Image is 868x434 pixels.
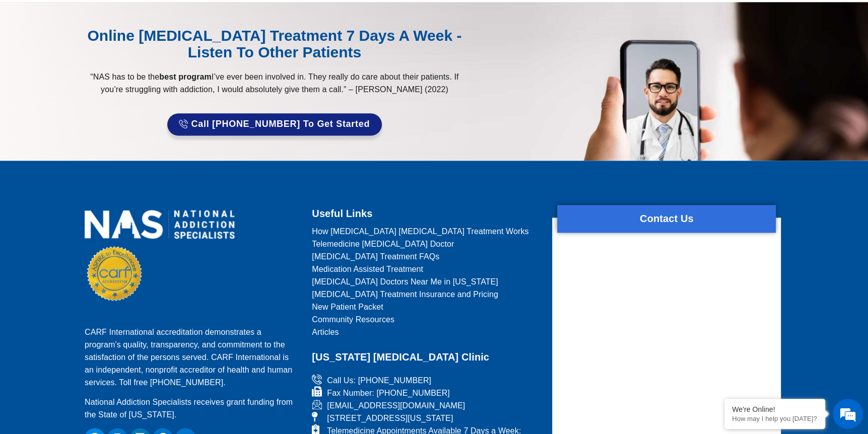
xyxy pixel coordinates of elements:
[324,374,431,387] span: Call Us: [PHONE_NUMBER]
[312,387,540,399] a: Fax Number: [PHONE_NUMBER]
[312,326,540,338] a: Articles
[312,238,454,250] span: Telemedicine [MEDICAL_DATA] Doctor
[312,313,394,326] span: Community Resources
[312,301,383,313] span: New Patient Packet
[312,250,439,263] span: [MEDICAL_DATA] Treatment FAQs
[80,70,470,96] p: “NAS has to be the I’ve ever been involved in. They really do care about their patients. If you’r...
[312,225,540,238] a: How [MEDICAL_DATA] [MEDICAL_DATA] Treatment Works
[85,210,235,239] img: national addiction specialists online suboxone doctors clinic for opioid addiction treatment
[11,52,26,67] div: Navigation go back
[557,210,776,228] h2: Contact Us
[324,399,465,412] span: [EMAIL_ADDRESS][DOMAIN_NAME]
[312,275,498,288] span: [MEDICAL_DATA] Doctors Near Me in [US_STATE]
[68,53,184,66] div: Chat with us now
[312,326,339,338] span: Articles
[191,119,370,129] span: Call [PHONE_NUMBER] to Get Started
[312,301,540,313] a: New Patient Packet
[167,113,382,135] a: Call [PHONE_NUMBER] to Get Started
[312,374,540,387] a: Call Us: [PHONE_NUMBER]
[312,313,540,326] a: Community Resources
[85,326,299,389] p: CARF International accreditation demonstrates a program’s quality, transparency, and commitment t...
[312,288,498,301] span: [MEDICAL_DATA] Treatment Insurance and Pricing
[80,27,470,60] div: Online [MEDICAL_DATA] Treatment 7 Days A Week - Listen to Other Patients
[58,127,139,229] span: We're online!
[732,415,818,422] p: How may I help you today?
[324,387,450,399] span: Fax Number: [PHONE_NUMBER]
[312,263,423,275] span: Medication Assisted Treatment
[732,405,818,413] div: We're Online!
[324,412,453,424] span: [STREET_ADDRESS][US_STATE]
[165,5,189,29] div: Minimize live chat window
[312,263,540,275] a: Medication Assisted Treatment
[312,225,528,238] span: How [MEDICAL_DATA] [MEDICAL_DATA] Treatment Works
[159,73,211,81] strong: best program
[312,288,540,301] a: [MEDICAL_DATA] Treatment Insurance and Pricing
[312,205,540,223] h2: Useful Links
[85,396,299,421] p: National Addiction Specialists receives grant funding from the State of [US_STATE].
[5,275,192,310] textarea: Type your message and hit 'Enter'
[312,348,540,366] h2: [US_STATE] [MEDICAL_DATA] Clinic
[312,238,540,250] a: Telemedicine [MEDICAL_DATA] Doctor
[87,246,142,301] img: CARF Seal
[312,250,540,263] a: [MEDICAL_DATA] Treatment FAQs
[312,275,540,288] a: [MEDICAL_DATA] Doctors Near Me in [US_STATE]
